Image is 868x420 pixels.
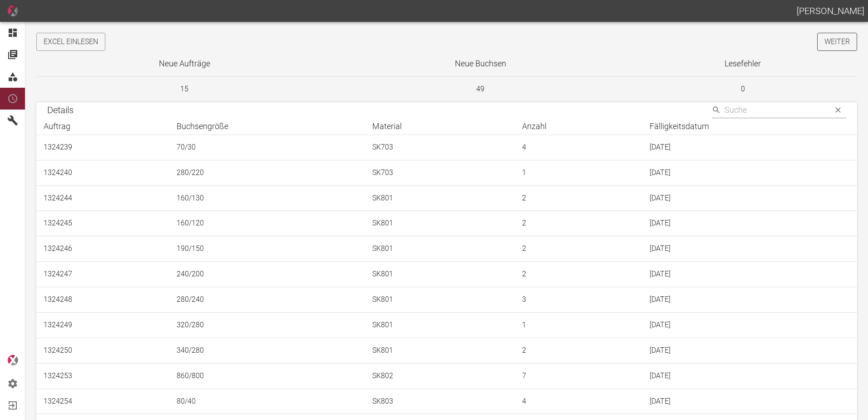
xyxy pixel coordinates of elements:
td: 1324254 [36,389,169,414]
td: 2 [515,185,642,211]
a: Weiter [817,33,857,51]
td: SK801 [365,236,515,262]
td: [DATE] [642,312,857,338]
h6: Details [47,103,74,117]
div: Anzahl [522,121,635,132]
td: 4 [515,135,642,160]
svg: Suche [712,105,721,115]
td: SK703 [365,160,515,185]
td: 80/40 [169,389,365,414]
td: 1324249 [36,312,169,338]
td: 4 [515,389,642,414]
td: 2 [515,262,642,287]
td: 190/150 [169,236,365,262]
td: [DATE] [642,287,857,313]
td: [DATE] [642,185,857,211]
td: SK801 [365,312,515,338]
td: 1324248 [36,287,169,313]
button: Excel einlesen [36,33,105,51]
td: [DATE] [642,236,857,262]
td: SK802 [365,363,515,389]
td: SK801 [365,211,515,236]
td: [DATE] [642,262,857,287]
td: [DATE] [642,363,857,389]
td: 280/240 [169,287,365,313]
td: 340/280 [169,338,365,363]
td: SK803 [365,389,515,414]
td: [DATE] [642,338,857,363]
div: Buchsengröße [177,121,358,132]
td: 1324240 [36,160,169,185]
span: Anzahl [522,121,558,132]
td: 320/280 [169,312,365,338]
td: 1324247 [36,262,169,287]
td: 2 [515,211,642,236]
span: Fälligkeitsdatum [650,121,721,132]
td: 1324244 [36,185,169,211]
td: 70/30 [169,135,365,160]
span: Material [372,121,414,132]
td: 3 [515,287,642,313]
td: 49 [332,77,628,102]
td: SK801 [365,185,515,211]
td: SK703 [365,135,515,160]
td: SK801 [365,338,515,363]
td: 1 [515,160,642,185]
td: 1324239 [36,135,169,160]
td: 1324246 [36,236,169,262]
img: logo [7,355,18,365]
input: Search [725,102,826,118]
td: [DATE] [642,160,857,185]
span: Buchsengröße [177,121,240,132]
td: SK801 [365,262,515,287]
td: 2 [515,338,642,363]
td: 160/130 [169,185,365,211]
td: [DATE] [642,211,857,236]
td: 0 [628,77,857,102]
span: Auftrag [44,121,82,132]
td: 2 [515,236,642,262]
td: 1 [515,312,642,338]
td: 860/800 [169,363,365,389]
td: [DATE] [642,389,857,414]
img: icon [7,5,18,16]
div: Fälligkeitsdatum [650,121,850,132]
td: 280/220 [169,160,365,185]
th: Lesefehler [628,51,857,77]
div: Auftrag [44,121,162,132]
td: 160/120 [169,211,365,236]
div: Material [372,121,508,132]
td: 1324250 [36,338,169,363]
th: Neue Buchsen [332,51,628,77]
td: 7 [515,363,642,389]
td: 240/200 [169,262,365,287]
td: SK801 [365,287,515,313]
td: 15 [36,77,332,102]
th: Neue Aufträge [36,51,332,77]
h1: [PERSON_NAME] [797,4,864,18]
td: [DATE] [642,135,857,160]
td: 1324253 [36,363,169,389]
td: 1324245 [36,211,169,236]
